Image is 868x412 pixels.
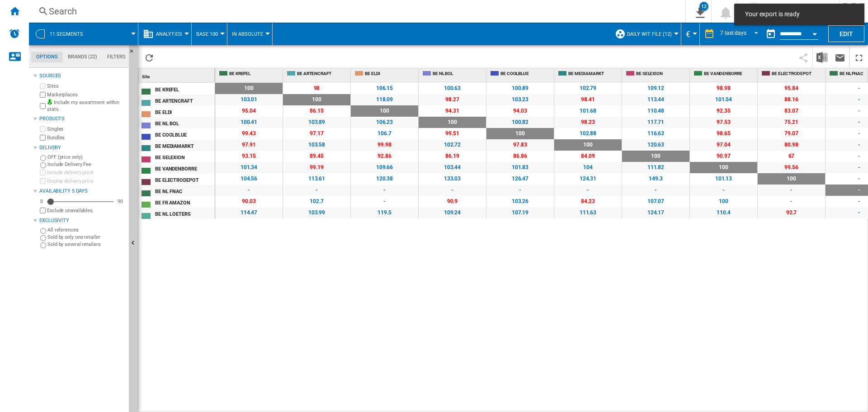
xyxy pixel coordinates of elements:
[850,47,868,68] button: Maximize
[40,208,46,213] input: Display delivery price
[215,139,283,151] span: 97.91
[622,185,689,196] span: -
[140,68,215,82] div: Sort None
[816,52,827,63] img: excel-24x24.png
[47,241,125,248] label: Sold by several retailers
[568,71,620,74] span: BE MEDIAMARKT
[419,207,486,218] span: 109.24
[759,68,825,80] div: BE ELECTRODEPOT
[196,23,222,45] button: Base 100
[155,141,214,150] div: BE MEDIAMARKT
[758,128,825,139] span: 79.07
[692,68,757,80] div: BE VANDENBORRE
[419,185,486,196] span: -
[554,128,622,139] span: 102.88
[283,151,350,162] span: 89.45
[49,5,662,18] div: Search
[831,47,849,68] button: Send this report by email
[215,128,283,139] span: 99.43
[155,197,214,207] div: BE FR AMAZON
[47,169,125,176] label: Include delivery price
[351,162,418,173] span: 109.66
[554,162,622,173] span: 104
[47,126,125,133] label: Singles
[486,139,554,151] span: 97.83
[758,173,825,185] span: 100
[351,196,418,207] span: -
[690,128,757,139] span: 98.65
[63,52,102,62] md-tab-item: Brands (22)
[9,28,20,39] img: alerts-logo.svg
[156,31,182,37] span: Analytics
[155,186,214,195] div: BE NL FNAC
[283,139,350,151] span: 103.58
[486,173,554,185] span: 126.47
[47,91,125,98] label: Marketplaces
[554,105,622,117] span: 101.68
[419,162,486,173] span: 103.44
[47,178,125,185] label: Display delivery price
[40,228,46,234] input: All references
[758,196,825,207] span: -
[283,94,350,105] span: 100
[215,162,283,173] span: 101.34
[47,99,125,113] label: Include my assortment within stats
[47,99,52,104] img: mysite-bg-18x18.png
[719,27,762,42] md-select: REPORTS.WIZARD.STEPS.REPORT.STEPS.REPORT_OPTIONS.PERIOD: 7 last days
[39,217,125,224] div: Exclusivity
[217,68,283,80] div: BE KREFEL
[50,31,83,37] span: 11 segments
[351,83,418,94] span: 106.15
[554,139,622,151] span: 100
[47,154,125,161] label: OFF (price only)
[215,196,283,207] span: 90.03
[39,115,125,123] div: Products
[690,173,757,185] span: 101.13
[47,227,125,233] label: All references
[554,94,622,105] span: 98.41
[232,31,263,37] span: In Absolute
[140,47,158,68] button: Reload
[627,23,676,45] button: Daily WIT file (12)
[102,52,131,62] md-tab-item: Filters
[828,25,864,42] button: Edit
[486,185,554,196] span: -
[38,198,45,205] div: 0
[690,185,757,196] span: -
[33,23,133,45] div: 11 segments
[419,105,486,117] span: 94.31
[40,170,46,175] input: Include delivery price
[215,151,283,162] span: 93.15
[40,135,46,141] input: Bundles
[351,105,418,117] span: 100
[622,117,689,128] span: 117.71
[283,105,350,117] span: 86.15
[419,196,486,207] span: 90.9
[40,162,46,168] input: Include Delivery Fee
[47,134,125,141] label: Bundles
[690,83,757,94] span: 98.98
[283,173,350,185] span: 113.61
[686,23,695,45] button: €
[758,207,825,218] span: 92.7
[419,83,486,94] span: 100.63
[758,105,825,117] span: 83.07
[40,235,46,241] input: Sold by only one retailer
[40,126,46,132] input: Singles
[50,23,92,45] button: 11 segments
[758,94,825,105] span: 88.16
[690,105,757,117] span: 92.35
[615,23,676,45] div: Daily WIT file (12)
[622,162,689,173] span: 111.82
[690,139,757,151] span: 97.04
[772,71,823,74] span: BE ELECTRODEPOT
[351,128,418,139] span: 106.7
[704,71,755,74] span: BE VANDENBORRE
[155,107,214,116] div: BE ELDI
[351,94,418,105] span: 118.09
[215,83,283,94] span: 100
[351,185,418,196] span: -
[351,139,418,151] span: 99.98
[627,31,672,37] span: Daily WIT file (12)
